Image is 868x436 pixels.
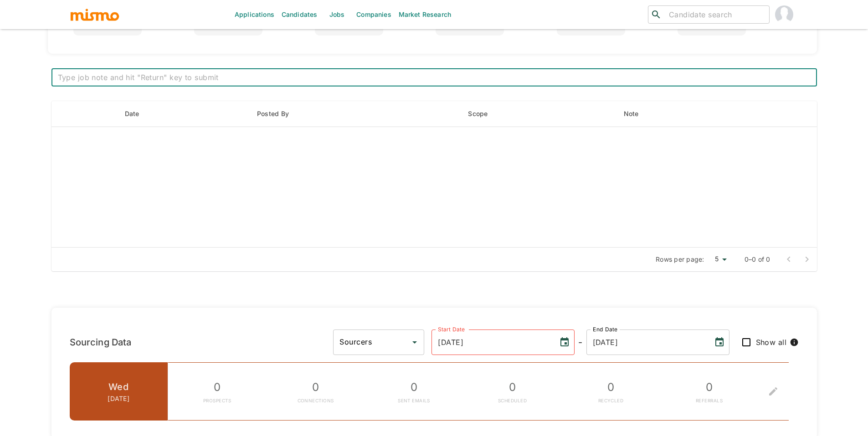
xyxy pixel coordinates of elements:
[775,5,793,24] img: Paola Pacheco
[431,330,552,355] input: MM/DD/YYYY
[298,397,334,405] p: CONNECTIONS
[710,333,729,351] button: Choose date, selected date is Aug 13, 2025
[398,397,430,405] p: SENT EMAILS
[616,101,751,127] th: Note
[108,380,129,394] h6: Wed
[745,255,770,264] p: 0–0 of 0
[70,8,120,21] img: logo
[498,397,527,405] p: SCHEDULED
[498,378,527,397] p: 0
[593,325,617,333] label: End Date
[708,253,730,266] div: 5
[665,8,765,21] input: Candidate search
[578,335,582,350] h6: -
[51,101,817,248] table: enhanced table
[461,101,616,127] th: Scope
[598,397,624,405] p: RECYCLED
[70,335,132,350] h6: Sourcing Data
[586,330,707,355] input: MM/DD/YYYY
[118,101,250,127] th: Date
[250,101,461,127] th: Posted By
[555,333,574,351] button: Choose date, selected date is Aug 7, 2025
[656,255,704,264] p: Rows per page:
[790,338,799,347] svg: When checked, all metrics, including those with zero values, will be displayed.
[108,394,129,403] p: [DATE]
[203,397,231,405] p: PROSPECTS
[438,325,465,333] label: Start Date
[398,378,430,397] p: 0
[408,336,421,349] button: Open
[759,362,789,421] div: To edit the metrics, please select a sourcer first.
[696,378,723,397] p: 0
[598,378,624,397] p: 0
[696,397,723,405] p: REFERRALS
[756,336,787,349] span: Show all
[298,378,334,397] p: 0
[203,378,231,397] p: 0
